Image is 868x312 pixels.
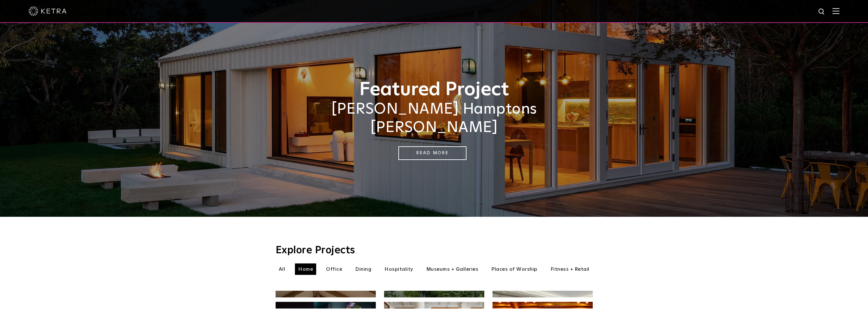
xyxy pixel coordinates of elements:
[381,263,416,275] li: Hospitality
[276,245,593,256] h3: Explore Projects
[423,263,482,275] li: Museums + Galleries
[352,263,375,275] li: Dining
[29,6,67,16] img: ketra-logo-2019-white
[547,263,593,275] li: Fitness + Retail
[323,263,345,275] li: Office
[398,146,467,160] a: Read More
[276,100,593,137] h2: [PERSON_NAME] Hamptons [PERSON_NAME]
[488,263,541,275] li: Places of Worship
[276,79,593,100] h1: Featured Project
[818,8,826,16] img: search icon
[295,263,316,275] li: Home
[832,8,839,14] img: Hamburger%20Nav.svg
[276,263,289,275] li: All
